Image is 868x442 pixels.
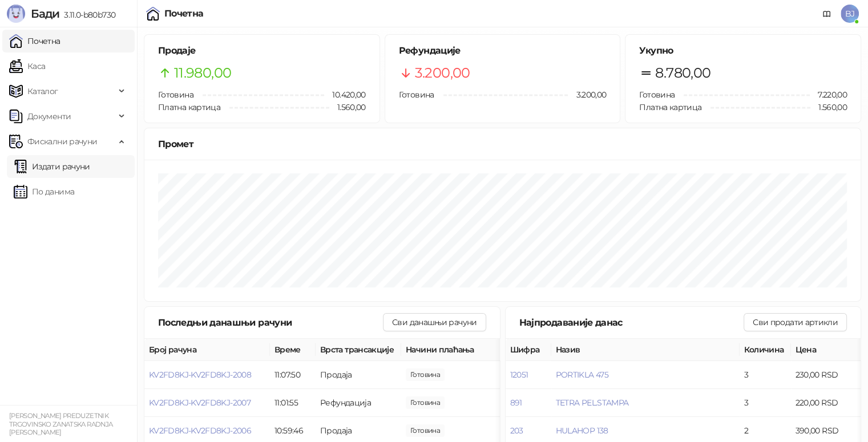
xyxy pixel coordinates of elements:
[9,412,112,436] small: [PERSON_NAME] PREDUZETNIK TRGOVINSKO ZANATSKA RADNJA [PERSON_NAME]
[506,339,551,361] th: Шифра
[9,55,45,78] a: Каса
[14,155,90,178] a: Издати рачуни
[519,315,744,330] div: Најпродаваније данас
[270,361,316,389] td: 11:07:50
[158,315,383,330] div: Последњи данашњи рачуни
[556,370,608,380] button: PORTIKLA 475
[639,44,847,58] h5: Укупно
[551,339,740,361] th: Назив
[316,389,401,417] td: Рефундација
[149,425,251,436] button: KV2FD8KJ-KV2FD8KJ-2006
[174,62,231,84] span: 11.980,00
[27,80,58,103] span: Каталог
[59,10,115,20] span: 3.11.0-b80b730
[510,398,522,408] button: 891
[406,424,445,437] span: 660,00
[158,44,366,58] h5: Продаје
[316,361,401,389] td: Продаја
[7,5,25,23] img: Logo
[14,180,74,203] a: По данима
[818,5,836,23] a: Документација
[740,389,791,417] td: 3
[556,398,629,408] button: TETRA PEL.STAMPA
[655,62,710,84] span: 8.780,00
[399,44,607,58] h5: Рефундације
[27,105,71,128] span: Документи
[639,102,701,112] span: Платна картица
[568,88,606,101] span: 3.200,00
[744,313,847,331] button: Сви продати артикли
[639,90,675,100] span: Готовина
[27,130,97,153] span: Фискални рачуни
[270,339,316,361] th: Време
[149,398,251,408] button: KV2FD8KJ-KV2FD8KJ-2007
[740,339,791,361] th: Количина
[406,368,445,381] span: 1.450,00
[144,339,270,361] th: Број рачуна
[401,339,515,361] th: Начини плаћања
[510,425,523,436] button: 203
[158,137,847,151] div: Промет
[158,102,220,112] span: Платна картица
[329,101,366,113] span: 1.560,00
[510,370,528,380] button: 12051
[31,7,59,21] span: Бади
[164,9,204,18] div: Почетна
[740,361,791,389] td: 3
[399,90,434,100] span: Готовина
[316,339,401,361] th: Врста трансакције
[556,425,608,436] button: HULAHOP 138
[841,5,859,23] span: BJ
[810,88,847,101] span: 7.220,00
[810,101,847,113] span: 1.560,00
[149,370,251,380] button: KV2FD8KJ-KV2FD8KJ-2008
[270,389,316,417] td: 11:01:55
[406,396,445,409] span: 3.200,00
[383,313,486,331] button: Сви данашњи рачуни
[158,90,193,100] span: Готовина
[415,62,470,84] span: 3.200,00
[324,88,365,101] span: 10.420,00
[9,30,60,52] a: Почетна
